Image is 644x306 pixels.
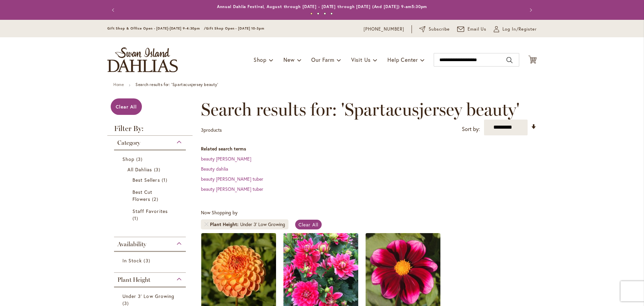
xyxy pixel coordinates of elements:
span: Shop [254,56,267,63]
strong: Filter By: [107,125,193,136]
strong: Search results for: 'Spartacusjersey beauty' [136,82,218,87]
a: store logo [107,47,178,72]
span: Best Sellers [132,177,160,183]
a: Shop [122,156,179,163]
span: Plant Height [117,276,150,283]
a: Clear All [111,98,142,115]
a: [PHONE_NUMBER] [364,26,404,33]
span: 1 [162,176,169,183]
a: Log In/Register [494,26,537,33]
span: Clear All [299,221,318,228]
span: Clear All [116,103,137,110]
span: Plant Height [210,221,240,228]
a: Remove Plant Height Under 3' Low Growing [204,222,208,226]
button: Previous [107,3,121,17]
span: Email Us [468,26,487,33]
a: Beauty dahlia [201,166,228,172]
span: Visit Us [351,56,371,63]
a: Subscribe [419,26,450,33]
span: Log In/Register [502,26,537,33]
a: Best Sellers [132,176,169,183]
span: Shop [122,156,135,162]
span: 3 [201,127,204,133]
a: Staff Favorites [132,208,169,222]
a: Annual Dahlia Festival, August through [DATE] - [DATE] through [DATE] (And [DATE]) 9-am5:30pm [217,4,427,9]
span: Our Farm [311,56,334,63]
span: 1 [132,215,140,222]
button: 2 of 4 [317,12,319,15]
span: Category [117,139,140,146]
a: In Stock 3 [122,257,179,264]
span: New [283,56,294,63]
span: Subscribe [429,26,450,33]
a: Clear All [295,220,322,229]
span: Gift Shop Open - [DATE] 10-3pm [206,26,264,31]
button: 1 of 4 [310,12,313,15]
div: Under 3' Low Growing [240,221,285,228]
dt: Related search terms [201,145,537,152]
label: Sort by: [462,123,480,135]
span: Under 3' Low Growing [122,293,174,299]
span: Now Shopping by [201,209,237,216]
span: Availability [117,241,146,248]
a: All Dahlias [127,166,174,173]
a: Email Us [457,26,487,33]
span: Search results for: 'Spartacusjersey beauty' [201,99,520,120]
a: beauty [PERSON_NAME] [201,156,251,162]
button: Next [523,3,537,17]
a: Home [113,82,124,87]
span: Help Center [387,56,418,63]
span: In Stock [122,257,142,264]
button: 4 of 4 [330,12,333,15]
span: All Dahlias [127,166,152,173]
a: beauty [PERSON_NAME] tuber [201,176,263,182]
a: beauty [PERSON_NAME] tuber [201,186,263,192]
span: Best Cut Flowers [132,189,152,202]
a: Best Cut Flowers [132,188,169,203]
span: 2 [152,195,160,203]
span: Gift Shop & Office Open - [DATE]-[DATE] 9-4:30pm / [107,26,206,31]
span: Staff Favorites [132,208,168,214]
span: 3 [144,257,152,264]
button: 3 of 4 [324,12,326,15]
span: 3 [136,156,144,163]
p: products [201,125,222,135]
span: 3 [154,166,162,173]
